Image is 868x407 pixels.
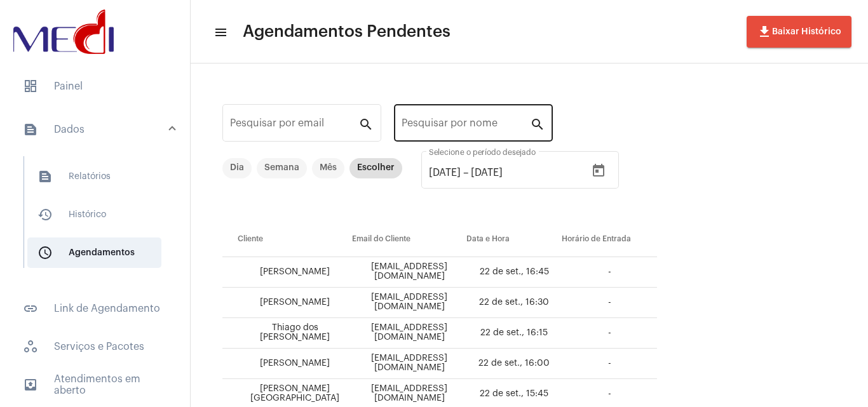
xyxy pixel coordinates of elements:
th: Email do Cliente [352,222,466,257]
span: Serviços e Pacotes [13,331,177,362]
mat-icon: sidenav icon [23,122,38,137]
th: Horário de Entrada [562,222,657,257]
mat-chip: Semana [257,158,307,178]
span: Histórico [27,199,161,230]
td: - [562,318,657,349]
td: [EMAIL_ADDRESS][DOMAIN_NAME] [352,257,466,288]
td: [PERSON_NAME] [222,288,352,318]
td: - [562,257,657,288]
mat-panel-title: Dados [23,122,170,137]
mat-icon: sidenav icon [23,301,38,316]
mat-icon: sidenav icon [214,25,226,40]
mat-expansion-panel-header: sidenav iconDados [8,109,190,150]
th: Data e Hora [466,222,562,257]
button: Open calendar [586,158,611,183]
td: Thiago dos [PERSON_NAME] [222,318,352,349]
span: Agendamentos Pendentes [243,22,451,42]
mat-icon: sidenav icon [37,207,53,222]
span: Agendamentos [27,237,161,268]
span: Relatórios [27,161,161,192]
td: - [562,288,657,318]
td: 22 de set., 16:30 [466,288,562,318]
div: sidenav iconDados [8,150,190,286]
td: [EMAIL_ADDRESS][DOMAIN_NAME] [352,349,466,379]
input: Pesquisar por nome [402,120,530,131]
mat-chip: Mês [312,158,344,178]
mat-icon: search [358,116,374,131]
mat-icon: sidenav icon [37,245,53,260]
span: sidenav icon [23,339,38,354]
mat-icon: search [530,116,545,131]
input: Pesquisar por email [230,120,358,131]
td: 22 de set., 16:45 [466,257,562,288]
mat-chip: Escolher [349,158,402,178]
span: – [463,167,468,178]
td: 22 de set., 16:00 [466,349,562,379]
td: [PERSON_NAME] [222,349,352,379]
input: Data do fim [471,167,547,178]
button: Baixar Histórico [747,16,851,48]
td: 22 de set., 16:15 [466,318,562,349]
span: sidenav icon [23,79,38,94]
span: Baixar Histórico [757,27,841,36]
td: [PERSON_NAME] [222,257,352,288]
mat-icon: sidenav icon [37,169,53,184]
mat-icon: file_download [757,24,772,39]
span: Painel [13,71,177,102]
th: Cliente [222,222,352,257]
mat-chip: Dia [222,158,252,178]
span: Atendimentos em aberto [13,370,177,400]
mat-icon: sidenav icon [23,377,38,392]
input: Data de início [429,167,461,178]
span: Link de Agendamento [13,293,177,324]
img: d3a1b5fa-500b-b90f-5a1c-719c20e9830b.png [10,6,117,57]
td: - [562,349,657,379]
td: [EMAIL_ADDRESS][DOMAIN_NAME] [352,288,466,318]
td: [EMAIL_ADDRESS][DOMAIN_NAME] [352,318,466,349]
